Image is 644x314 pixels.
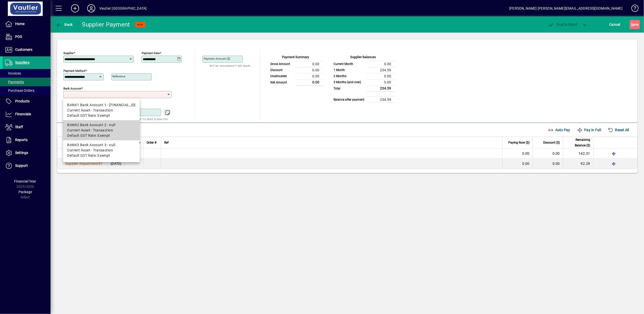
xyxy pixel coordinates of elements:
[581,162,590,166] span: 92.28
[3,31,51,43] a: POS
[67,133,110,138] span: Default GST Rate: Exempt
[3,69,51,78] a: Invoices
[3,95,51,108] a: Products
[67,102,135,108] div: BANK1 Bank Account 1 - [FINANCIAL_ID]
[522,162,530,166] span: 0.00
[82,20,130,29] div: Supplier Payment
[367,61,395,67] td: 0.00
[64,98,168,103] mat-error: Required
[56,23,73,27] span: Back
[98,162,101,166] span: #
[331,61,367,67] td: Current Month
[331,73,367,79] td: 2 Months
[575,125,603,134] button: Pay In Full
[3,108,51,121] a: Financials
[296,61,323,67] td: 0.00
[67,122,135,128] div: BANK2 Bank Account 2 - null
[367,97,395,103] td: 234.59
[64,161,104,166] a: Supplier Adjustment#7
[63,87,81,90] mat-label: Bank Account
[367,85,395,92] td: 234.59
[609,20,621,29] span: Cancel
[112,75,125,78] mat-label: Reference
[631,20,639,29] span: ave
[67,148,113,153] span: Current Asset - Transaction
[268,61,296,67] td: Gross Amount
[577,126,601,134] span: Pay In Full
[268,49,323,86] app-page-summary-card: Payment Summary
[3,78,51,86] a: Payments
[579,151,590,155] span: 142.31
[628,1,638,17] a: Knowledge Base
[268,67,296,73] td: Discount
[18,190,32,194] span: Package
[128,116,168,122] mat-hint: Use 'Enter' to start a new line
[15,138,28,142] span: Reports
[331,67,367,73] td: 1 Month
[268,79,296,85] td: Net Amount
[99,4,147,12] div: Vautier [GEOGRAPHIC_DATA]
[508,140,530,145] span: Paying Now ($)
[367,73,395,79] td: 0.00
[63,140,139,160] mat-option: BANK3 Bank Account 3 - null
[331,55,395,61] div: Supplier Balances
[67,108,113,113] span: Current Asset - Transaction
[67,142,135,148] div: BANK3 Bank Account 3 - null
[137,23,144,26] span: NEW
[522,151,530,155] span: 0.00
[566,137,590,148] span: Remaining Balance ($)
[67,4,83,13] button: Add
[15,112,31,116] span: Financials
[5,80,24,84] span: Payments
[164,140,169,145] span: Ref
[296,67,323,73] td: 0.00
[331,49,395,103] app-page-summary-card: Supplier Balances
[101,162,103,166] span: 7
[142,51,160,55] mat-label: Payment Date
[15,125,23,129] span: Staff
[367,79,395,85] td: 0.00
[553,162,560,166] span: 0.00
[15,48,32,52] span: Customers
[204,57,230,60] mat-label: Payment Amount ($)
[553,151,560,155] span: 0.00
[15,22,25,26] span: Home
[67,113,110,118] span: Default GST Rate: Exempt
[67,128,113,133] span: Current Asset - Transaction
[331,79,367,85] td: 3 Months (and over)
[631,23,633,27] span: S
[548,23,577,27] span: ost & Email
[3,121,51,133] a: Staff
[51,20,78,29] app-page-header-button: Back
[63,120,139,140] mat-option: BANK2 Bank Account 2 - null
[268,55,323,61] div: Payment Summary
[331,85,367,92] td: Total
[63,51,74,55] mat-label: Supplier
[3,43,51,56] a: Customers
[331,97,367,103] td: Balance after payment
[15,151,28,155] span: Settings
[3,160,51,172] a: Support
[5,88,34,93] span: Purchase Orders
[606,125,631,134] button: Reset All
[111,162,122,166] span: [DATE]
[630,20,640,29] button: Save
[14,179,36,183] span: Financial Year
[3,134,51,146] a: Reports
[63,100,139,120] mat-option: BANK1 Bank Account 1 - 02-0700-0017735-00
[367,67,395,73] td: 234.59
[128,140,140,145] span: Due Date
[557,23,559,27] span: P
[83,4,99,13] button: Profile
[15,35,22,39] span: POS
[509,4,623,12] div: [PERSON_NAME] [PERSON_NAME][EMAIL_ADDRESS][DOMAIN_NAME]
[63,69,85,73] mat-label: Payment method
[147,140,156,145] span: Order #
[15,99,30,103] span: Products
[608,20,622,29] button: Cancel
[15,164,28,168] span: Support
[65,162,98,166] span: Supplier Adjustment
[545,20,580,29] button: Post & Email
[608,126,629,134] span: Reset All
[268,73,296,79] td: Unallocated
